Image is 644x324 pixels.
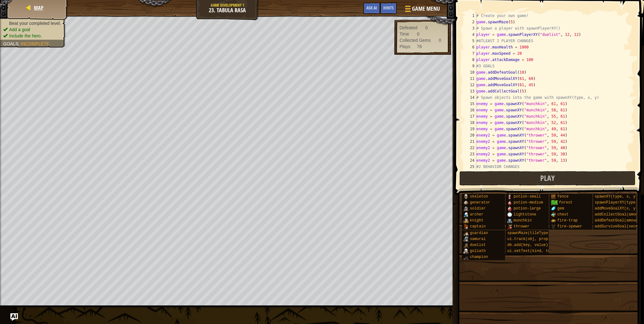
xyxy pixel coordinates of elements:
[464,138,476,145] div: 21
[514,200,543,205] span: potion-medium
[464,200,469,205] img: portrait.png
[470,255,488,259] span: champion
[507,243,548,247] span: db.add(key, value)
[425,25,428,31] div: 0
[470,237,486,241] span: samurai
[595,194,638,199] span: spawnXY(type, x, y)
[470,231,488,235] span: guardian
[399,25,417,31] div: Defeated
[9,27,30,32] span: Add a goal
[540,173,555,183] span: Play
[32,4,43,11] a: Map
[470,249,486,253] span: goliath
[464,164,476,170] div: 25
[470,224,486,229] span: captain
[464,44,476,50] div: 6
[10,313,18,321] button: Ask AI
[464,157,476,164] div: 24
[507,237,550,241] span: ui.track(obj, prop)
[464,237,469,242] img: portrait.png
[551,218,556,223] img: portrait.png
[551,212,556,217] img: portrait.png
[507,249,557,253] span: ui.setText(kind, text)
[464,107,476,113] div: 16
[507,231,564,235] span: spawnMaze(tileType, seed)
[470,243,486,247] span: duelist
[464,101,476,107] div: 15
[464,231,469,236] img: portrait.png
[417,43,422,50] div: 76
[464,13,476,19] div: 1
[464,120,476,126] div: 18
[551,206,556,211] img: portrait.png
[470,212,483,217] span: archer
[507,200,512,205] img: portrait.png
[412,5,440,13] span: Game Menu
[464,31,476,38] div: 4
[464,224,469,229] img: portrait.png
[514,218,532,223] span: munchkin
[551,224,556,229] img: portrait.png
[595,218,642,223] span: addDefeatGoal(amount)
[470,200,490,205] span: generator
[3,41,18,46] span: Goals
[507,224,512,229] img: portrait.png
[9,21,61,26] span: Beat your completed level.
[464,151,476,157] div: 23
[464,69,476,75] div: 10
[470,206,486,211] span: soldier
[399,37,431,43] div: Collected Gems
[507,194,512,199] img: portrait.png
[557,212,569,217] span: chest
[514,224,529,229] span: thrower
[464,19,476,25] div: 2
[464,63,476,69] div: 9
[464,57,476,63] div: 8
[557,194,569,199] span: fence
[559,200,573,205] span: forest
[557,206,564,211] span: gem
[464,75,476,82] div: 11
[3,33,61,39] li: Include the hero.
[551,200,558,205] img: trees_1.png
[507,206,512,211] img: portrait.png
[464,206,469,211] img: portrait.png
[399,43,410,50] div: Plays
[514,212,536,217] span: lightstone
[383,5,394,11] span: Hints
[470,218,483,223] span: knight
[399,31,409,37] div: Time
[34,4,43,11] span: Map
[514,206,541,211] span: potion-large
[557,224,582,229] span: fire-spewer
[464,254,469,260] img: portrait.png
[464,132,476,138] div: 20
[9,33,42,38] span: Include the hero.
[464,170,476,176] div: 26
[595,206,638,211] span: addMoveGoalXY(x, y)
[464,25,476,31] div: 3
[363,3,380,14] button: Ask AI
[464,145,476,151] div: 22
[557,218,578,223] span: fire-trap
[464,212,469,217] img: portrait.png
[366,5,377,11] span: Ask AI
[464,88,476,94] div: 13
[439,37,441,43] div: 0
[470,194,488,199] span: skeleton
[3,26,61,33] li: Add a goal
[464,218,469,223] img: portrait.png
[464,126,476,132] div: 19
[464,249,469,254] img: portrait.png
[459,171,636,186] button: Play
[514,194,541,199] span: potion-small
[464,194,469,199] img: portrait.png
[464,38,476,44] div: 5
[464,50,476,57] div: 7
[3,20,61,26] li: Beat your completed level.
[18,41,21,46] span: :
[417,31,419,37] div: 0
[21,41,49,46] span: Incomplete
[507,218,512,223] img: portrait.png
[551,194,556,199] img: portrait.png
